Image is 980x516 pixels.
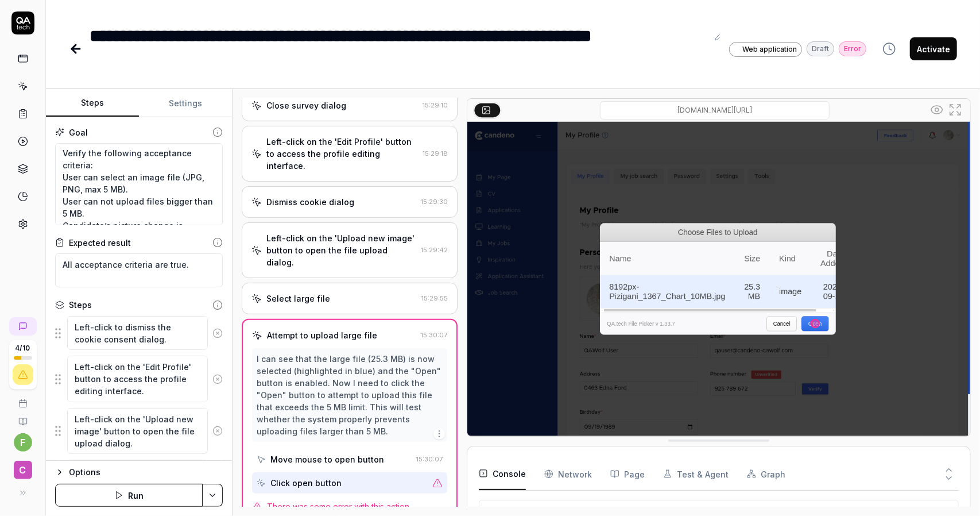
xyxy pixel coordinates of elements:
[69,126,88,138] div: Goal
[9,317,37,336] a: New conversation
[266,232,416,268] div: Left-click on the 'Upload new image' button to open the file upload dialog.
[69,237,131,249] div: Expected result
[208,419,227,442] button: Remove step
[267,329,377,341] div: Attempt to upload large file
[252,449,447,470] button: Move mouse to open button15:30:07
[16,345,30,352] span: 4 / 10
[946,101,964,119] button: Open in full screen
[928,101,946,119] button: Show all interative elements
[467,122,970,436] img: Screenshot
[55,459,223,494] div: Suggestions
[663,458,729,490] button: Test & Agent
[544,458,592,490] button: Network
[266,136,418,172] div: Left-click on the 'Edit Profile' button to access the profile editing interface.
[421,294,448,302] time: 15:29:55
[266,99,346,111] div: Close survey dialog
[5,408,41,426] a: Documentation
[839,41,866,56] div: Error
[423,149,448,157] time: 15:29:18
[252,472,447,494] button: Click open button
[421,198,448,206] time: 15:29:30
[208,322,227,345] button: Remove step
[5,452,41,482] button: C
[266,292,330,305] div: Select large file
[266,196,354,208] div: Dismiss cookie dialog
[14,461,32,479] span: C
[876,37,903,60] button: View version history
[267,500,409,513] span: There was some error with this action
[55,315,223,351] div: Suggestions
[479,458,526,490] button: Console
[46,90,139,117] button: Steps
[610,458,645,490] button: Page
[14,433,32,452] button: f
[421,246,448,254] time: 15:29:42
[421,331,447,339] time: 15:30:07
[910,37,957,60] button: Activate
[5,390,41,408] a: Book a call with us
[416,455,443,463] time: 15:30:07
[55,465,223,479] button: Options
[55,484,203,507] button: Run
[742,44,797,55] span: Web application
[69,299,92,311] div: Steps
[729,41,802,57] a: Web application
[139,90,232,117] button: Settings
[807,41,834,56] div: Draft
[423,101,448,109] time: 15:29:10
[257,353,443,437] div: I can see that the large file (25.3 MB) is now selected (highlighted in blue) and the "Open" butt...
[270,477,342,489] div: Click open button
[270,453,384,465] div: Move mouse to open button
[55,407,223,455] div: Suggestions
[69,465,223,479] div: Options
[208,368,227,391] button: Remove step
[55,355,223,402] div: Suggestions
[747,458,785,490] button: Graph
